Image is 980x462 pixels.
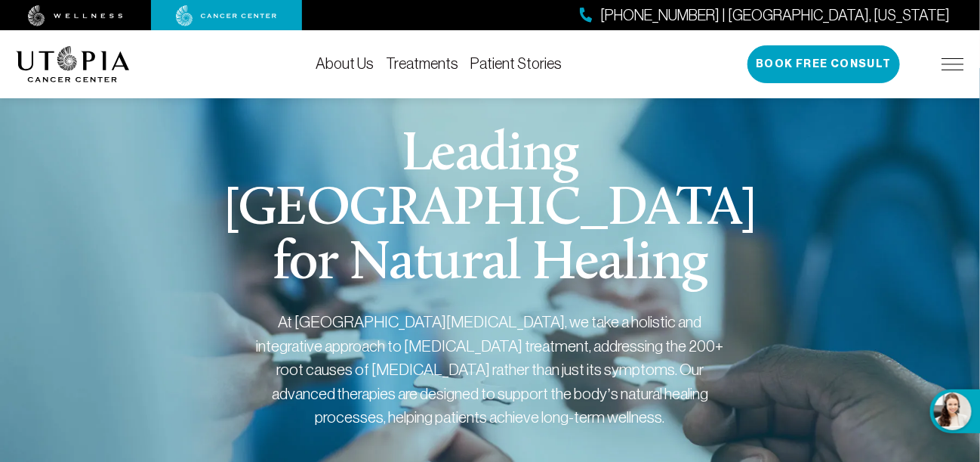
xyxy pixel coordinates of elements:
img: icon-hamburger [941,58,964,70]
div: At [GEOGRAPHIC_DATA][MEDICAL_DATA], we take a holistic and integrative approach to [MEDICAL_DATA]... [256,310,724,429]
img: logo [16,46,130,82]
img: wellness [28,5,123,26]
h1: Leading [GEOGRAPHIC_DATA] for Natural Healing [202,129,779,292]
a: About Us [316,55,374,72]
a: Treatments [386,55,458,72]
span: [PHONE_NUMBER] | [GEOGRAPHIC_DATA], [US_STATE] [600,5,950,26]
button: Book Free Consult [747,45,900,83]
a: Patient Stories [470,55,562,72]
a: [PHONE_NUMBER] | [GEOGRAPHIC_DATA], [US_STATE] [580,5,950,26]
img: cancer center [176,5,277,26]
